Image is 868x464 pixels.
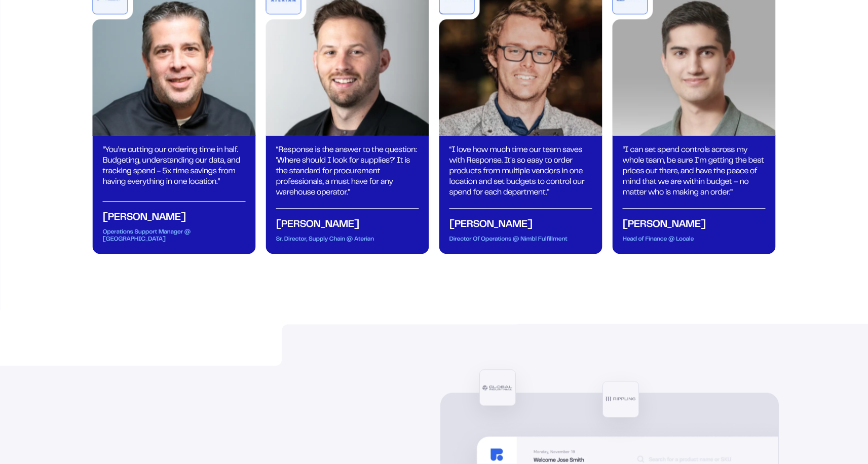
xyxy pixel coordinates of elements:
[276,209,419,231] div: [PERSON_NAME]
[623,146,766,199] div: “ I can set spend controls across my whole team, be sure I’m getting the best prices out there, a...
[103,146,246,188] div: “ You’re cutting our ordering time in half. Budgeting, understanding our data, and tracking spend...
[276,146,419,199] div: “ Response is the answer to the question: 'Where should I look for supplies?' It is the standard ...
[623,237,766,244] div: Head of Finance @ Locale
[276,237,419,244] div: Sr. Director, Supply Chain @ Aterian
[623,209,766,231] div: [PERSON_NAME]
[103,229,246,244] div: Operations Support Manager @ [GEOGRAPHIC_DATA]
[449,146,592,199] div: “ I love how much time our team saves with Response. It's so easy to order products from multiple...
[449,209,592,231] div: [PERSON_NAME]
[449,237,592,244] div: Director Of Operations @ Nimbl Fulfillment
[103,201,246,224] div: [PERSON_NAME]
